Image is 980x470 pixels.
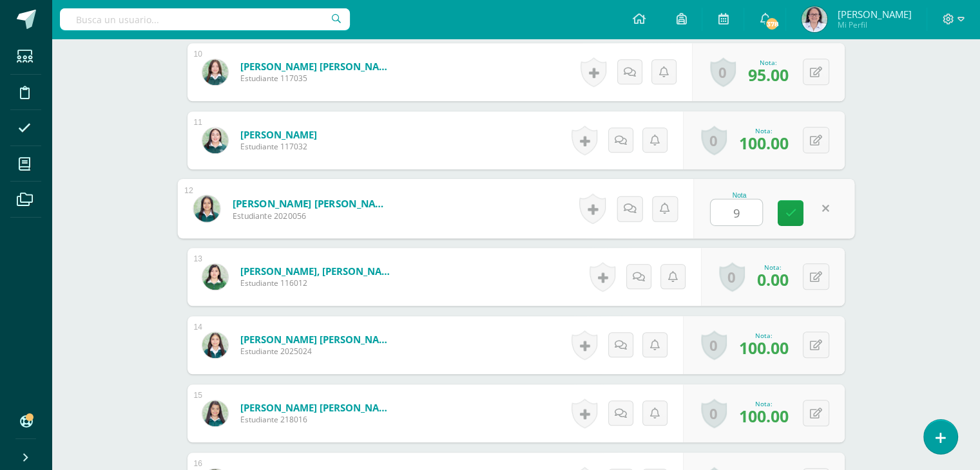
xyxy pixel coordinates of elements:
[240,414,395,425] span: Estudiante 218016
[837,8,911,21] span: [PERSON_NAME]
[701,126,727,155] a: 0
[193,195,220,221] img: 885bba97dc2617ab8d2e0d7880df4027.png
[232,196,391,210] a: [PERSON_NAME] [PERSON_NAME]
[240,401,395,414] a: [PERSON_NAME] [PERSON_NAME]
[240,73,395,84] span: Estudiante 117035
[240,128,317,141] a: [PERSON_NAME]
[711,200,762,225] input: 0-100.0
[240,60,395,73] a: [PERSON_NAME] [PERSON_NAME]
[710,191,769,198] div: Nota
[739,337,789,359] span: 100.00
[240,141,317,152] span: Estudiante 117032
[739,126,789,135] div: Nota:
[802,6,827,32] img: 1b71441f154de9568f5d3c47db87a4fb.png
[240,277,395,288] span: Estudiante 116012
[202,127,228,153] img: a1bd628bc8d77c2df3a53a2f900e792b.png
[710,57,736,87] a: 0
[757,268,789,290] span: 0.00
[719,262,745,292] a: 0
[757,263,789,272] div: Nota:
[240,333,395,346] a: [PERSON_NAME] [PERSON_NAME]
[202,332,228,358] img: 77f6c6152d0f455c8775ae6af4b03fb2.png
[765,17,779,31] span: 378
[701,399,727,428] a: 0
[739,132,789,154] span: 100.00
[748,64,789,86] span: 95.00
[240,346,395,357] span: Estudiante 2025024
[748,58,789,67] div: Nota:
[240,265,395,277] a: [PERSON_NAME], [PERSON_NAME]
[202,59,228,85] img: 60ebfa88862d7e1667ce5664aea54911.png
[202,264,228,290] img: c46a05b2893dac98847f26e44561d578.png
[202,400,228,426] img: 27c237815825e6a6b2ecfa0cdb8cb72b.png
[701,330,727,360] a: 0
[739,331,789,340] div: Nota:
[739,399,789,408] div: Nota:
[232,210,391,221] span: Estudiante 2020056
[739,405,789,427] span: 100.00
[60,8,350,30] input: Busca un usuario...
[837,19,911,30] span: Mi Perfil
